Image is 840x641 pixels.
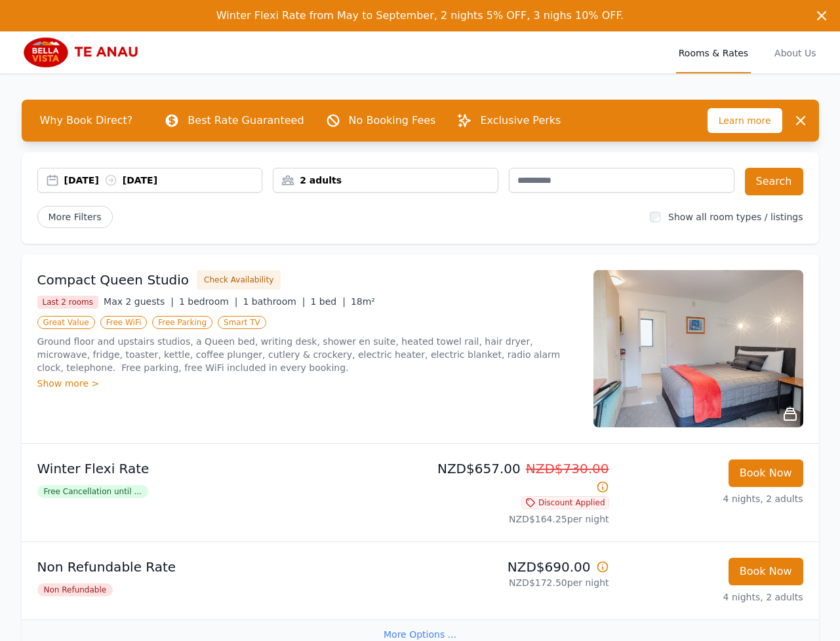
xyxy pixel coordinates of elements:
p: Non Refundable Rate [37,558,415,576]
span: Discount Applied [521,496,609,509]
p: 4 nights, 2 adults [620,492,803,505]
p: NZD$172.50 per night [426,576,609,589]
div: 2 adults [273,174,498,187]
span: Free Cancellation until ... [37,485,148,498]
span: NZD$730.00 [526,461,609,476]
a: About Us [772,31,818,73]
p: No Booking Fees [349,113,436,128]
span: More Filters [37,206,113,228]
img: Bella Vista Te Anau [22,37,148,68]
span: Great Value [37,316,95,329]
span: Non Refundable [37,583,113,596]
span: 18m² [351,296,375,307]
p: Best Rate Guaranteed [188,113,304,128]
span: Last 2 rooms [37,296,99,309]
p: NZD$657.00 [426,459,609,496]
a: Rooms & Rates [676,31,751,73]
label: Show all room types / listings [668,212,803,222]
span: Free Parking [152,316,212,329]
button: Search [745,168,803,195]
div: Show more > [37,377,578,390]
span: 1 bed | [311,296,346,307]
p: Winter Flexi Rate [37,459,415,478]
p: 4 nights, 2 adults [620,591,803,604]
span: Free WiFi [100,316,148,329]
span: 1 bedroom | [179,296,238,307]
button: Book Now [729,558,803,585]
p: Exclusive Perks [480,113,561,128]
p: NZD$164.25 per night [426,513,609,526]
button: Check Availability [197,270,281,290]
span: Learn more [708,108,782,133]
p: Ground floor and upstairs studios, a Queen bed, writing desk, shower en suite, heated towel rail,... [37,335,578,374]
button: Book Now [729,459,803,487]
span: Winter Flexi Rate from May to September, 2 nights 5% OFF, 3 nighs 10% OFF. [216,9,624,22]
span: Smart TV [218,316,266,329]
span: Why Book Direct? [30,107,144,134]
p: NZD$690.00 [426,558,609,576]
div: [DATE] [DATE] [64,174,262,187]
span: 1 bathroom | [243,296,305,307]
span: Max 2 guests | [104,296,174,307]
h3: Compact Queen Studio [37,271,190,289]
